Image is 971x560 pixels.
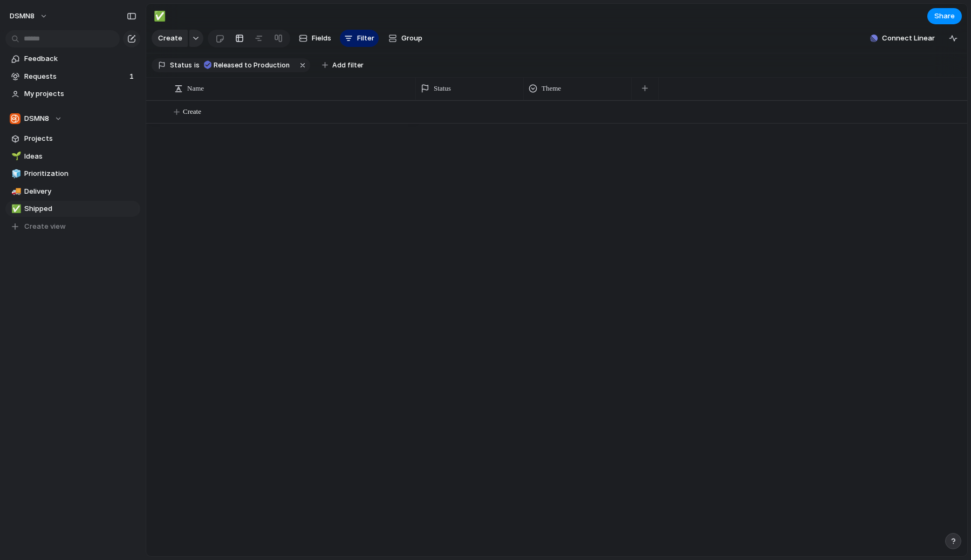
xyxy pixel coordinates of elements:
button: DSMN8 [5,111,140,127]
span: Requests [24,71,126,82]
button: 🚚 [10,186,20,197]
span: Connect Linear [882,33,935,44]
span: Delivery [24,186,136,197]
span: Group [401,33,422,44]
button: 🧊 [10,168,20,179]
a: 🌱Ideas [5,148,140,165]
span: 1 [129,71,136,82]
a: 🧊Prioritization [5,166,140,182]
span: Theme [542,83,561,94]
button: is [192,59,202,71]
span: Feedback [24,53,136,64]
button: Group [383,30,428,47]
button: 🌱 [10,151,20,162]
span: DSMN8 [10,11,35,22]
span: Filter [357,33,374,44]
a: My projects [5,86,140,102]
button: Connect Linear [866,30,939,46]
button: Fields [295,30,336,47]
span: Prioritization [24,168,136,179]
span: Shipped [24,203,136,214]
button: Share [927,8,962,24]
span: is [194,60,200,70]
span: Status [170,60,192,70]
button: Create [152,30,188,47]
div: 🧊 [11,168,19,180]
span: Name [187,83,204,94]
div: ✅ [154,9,166,23]
div: 🚚 [11,185,19,197]
a: Projects [5,131,140,147]
span: My projects [24,88,136,99]
a: Feedback [5,51,140,67]
button: ✅ [10,203,20,214]
span: Ideas [24,151,136,162]
span: DSMN8 [24,113,49,124]
button: Filter [340,30,379,47]
button: ✅ [151,8,168,25]
span: Share [934,11,955,22]
a: Requests1 [5,69,140,85]
span: Create [158,33,182,44]
button: Released to Production [201,59,296,71]
span: Create [183,106,201,117]
a: 🚚Delivery [5,183,140,200]
span: Status [434,83,451,94]
div: ✅ [11,203,19,215]
span: Fields [312,33,331,44]
span: Create view [24,221,66,232]
button: Create view [5,218,140,235]
a: ✅Shipped [5,201,140,217]
button: DSMN8 [5,8,53,25]
span: Released to Production [214,60,290,70]
span: Projects [24,133,136,144]
span: Add filter [332,60,364,70]
button: Add filter [316,58,370,73]
div: 🌱 [11,150,19,162]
